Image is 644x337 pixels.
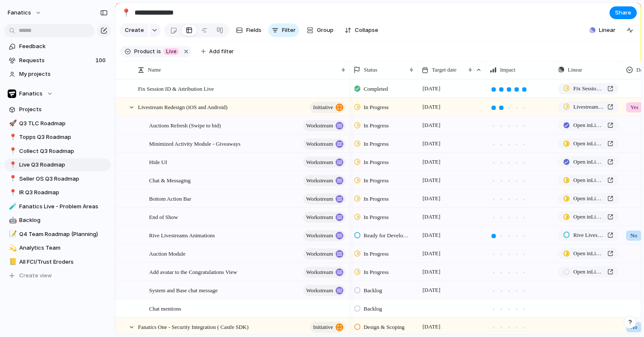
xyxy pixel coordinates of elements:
[9,188,15,198] div: 📍
[364,231,411,240] span: Ready for Development
[573,249,604,258] span: Open in Linear
[420,102,443,112] span: [DATE]
[306,120,333,132] span: workstream
[364,85,388,93] span: Completed
[558,83,618,94] a: Fix Session ID & Attribution Live
[310,102,345,113] button: initiative
[573,84,604,93] span: Fix Session ID & Attribution Live
[306,266,333,278] span: workstream
[8,175,16,183] button: 📍
[9,118,15,128] div: 🚀
[233,23,265,37] button: Fields
[95,56,107,65] span: 100
[302,23,338,37] button: Group
[4,131,111,144] div: 📍Topps Q3 Roadmap
[4,145,111,158] a: 📍Collect Q3 Roadmap
[313,321,333,333] span: initiative
[558,193,618,204] a: Open inLinear
[19,230,108,239] span: Q4 Team Roadmap (Planning)
[303,120,345,131] button: workstream
[8,9,31,17] span: fanatics
[306,175,333,187] span: workstream
[573,194,604,203] span: Open in Linear
[558,138,618,149] a: Open inLinear
[149,303,181,313] span: Chat mentions
[19,42,108,51] span: Feedback
[364,323,405,331] span: Design & Scoping
[615,9,631,17] span: Share
[4,173,111,185] div: 📍Seller OS Q3 Roadmap
[120,23,148,37] button: Create
[8,133,16,141] button: 📍
[630,231,637,240] span: No
[4,200,111,213] a: 🧪Fanatics Live - Problem Areas
[19,271,52,280] span: Create view
[4,228,111,241] a: 📝Q4 Team Roadmap (Planning)
[573,139,604,148] span: Open in Linear
[558,120,618,131] a: Open inLinear
[4,6,46,20] button: fanatics
[420,175,443,185] span: [DATE]
[246,26,262,35] span: Fields
[8,202,16,211] button: 🧪
[209,48,234,55] span: Add filter
[364,158,389,167] span: In Progress
[4,54,111,67] a: Requests100
[341,23,382,37] button: Collapse
[599,26,615,35] span: Linear
[4,158,111,171] a: 📍Live Q3 Roadmap
[8,216,16,225] button: 🤖
[306,156,333,168] span: workstream
[8,188,16,197] button: 📍
[303,193,345,205] button: workstream
[306,248,333,260] span: workstream
[19,188,108,197] span: IR Q3 Roadmap
[364,121,389,130] span: In Progress
[282,26,296,35] span: Filter
[155,47,163,56] button: is
[149,193,191,203] span: Bottom Action Bar
[149,157,167,167] span: Hide UI
[420,285,443,295] span: [DATE]
[149,212,178,222] span: End of Show
[19,119,108,128] span: Q3 TLC Roadmap
[420,193,443,204] span: [DATE]
[19,147,108,156] span: Collect Q3 Roadmap
[303,285,345,296] button: workstream
[8,258,16,266] button: 📒
[364,103,389,112] span: In Progress
[149,138,240,148] span: Minimized Activity Module - Giveaways
[4,68,111,81] a: My projects
[303,138,345,150] button: workstream
[4,214,111,227] a: 🤖Backlog
[9,257,15,267] div: 📒
[364,140,389,148] span: In Progress
[8,230,16,239] button: 📝
[573,103,604,111] span: Livestream Redesign (iOS and Android)
[586,24,619,37] button: Linear
[9,160,15,170] div: 📍
[303,157,345,168] button: workstream
[558,248,618,259] a: Open inLinear
[4,186,111,199] a: 📍IR Q3 Roadmap
[4,256,111,268] a: 📒All FCI/Trust Eroders
[8,119,16,128] button: 🚀
[19,202,108,211] span: Fanatics Live - Problem Areas
[149,267,237,277] span: Add avatar to the Congratulations View
[9,174,15,184] div: 📍
[420,157,443,167] span: [DATE]
[303,175,345,186] button: workstream
[138,84,214,93] span: Fix Session ID & Attribution Live
[9,132,15,142] div: 📍
[500,66,515,74] span: Impact
[364,268,389,277] span: In Progress
[364,286,382,295] span: Backlog
[19,70,108,78] span: My projects
[19,89,43,98] span: Fanatics
[558,266,618,277] a: Open inLinear
[364,213,389,222] span: In Progress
